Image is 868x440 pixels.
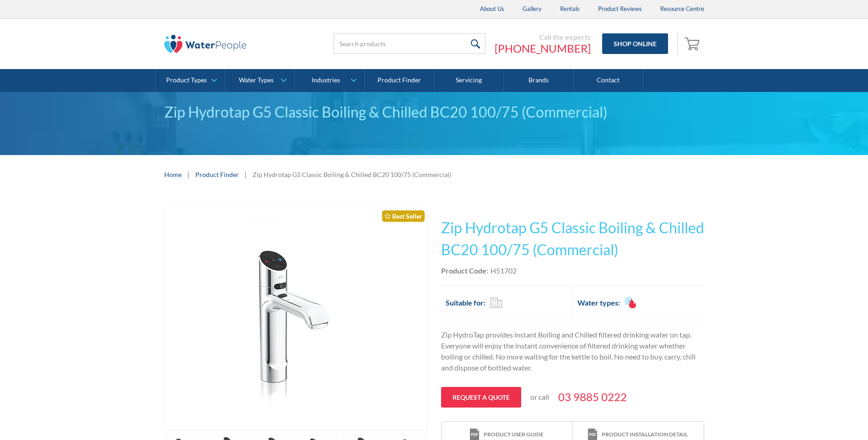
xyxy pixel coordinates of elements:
[530,392,549,402] p: or call
[253,170,451,179] div: Zip Hydrotap G5 Classic Boiling & Chilled BC20 100/75 (Commercial)
[205,208,387,430] img: Zip Hydrotap G5 Classic Boiling & Chilled BC20 100/75 (Commercial)
[574,69,643,92] a: Contact
[365,69,434,92] a: Product Finder
[243,169,248,180] div: |
[186,169,191,180] div: |
[164,170,182,179] a: Home
[491,265,517,276] div: H51702
[166,76,207,84] div: Product Types
[685,36,702,51] img: shopping cart
[682,33,704,55] a: Open cart
[602,33,668,54] a: Shop Online
[484,430,544,439] div: Product user guide
[495,32,591,42] div: Call the experts
[164,35,247,53] img: The Water People
[441,266,488,275] strong: Product Code:
[558,389,627,405] a: 03 9885 0222
[156,69,225,92] a: Product Types
[441,387,521,408] a: Request a quote
[434,69,504,92] a: Servicing
[334,33,485,54] input: Search products
[239,76,274,84] div: Water Types
[441,329,704,373] p: Zip HydroTap provides instant Boiling and Chilled filtered drinking water on tap. Everyone will e...
[495,42,591,55] a: [PHONE_NUMBER]
[164,101,704,123] div: Zip Hydrotap G5 Classic Boiling & Chilled BC20 100/75 (Commercial)
[225,69,294,92] a: Water Types
[195,170,239,179] a: Product Finder
[441,217,704,261] h1: Zip Hydrotap G5 Classic Boiling & Chilled BC20 100/75 (Commercial)
[504,69,573,92] a: Brands
[164,208,427,430] a: open lightbox
[382,210,425,222] div: Best Seller
[295,69,364,92] a: Industries
[602,430,688,439] div: Product installation detail
[312,76,340,84] div: Industries
[446,297,485,308] h2: Suitable for:
[577,297,620,308] h2: Water types:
